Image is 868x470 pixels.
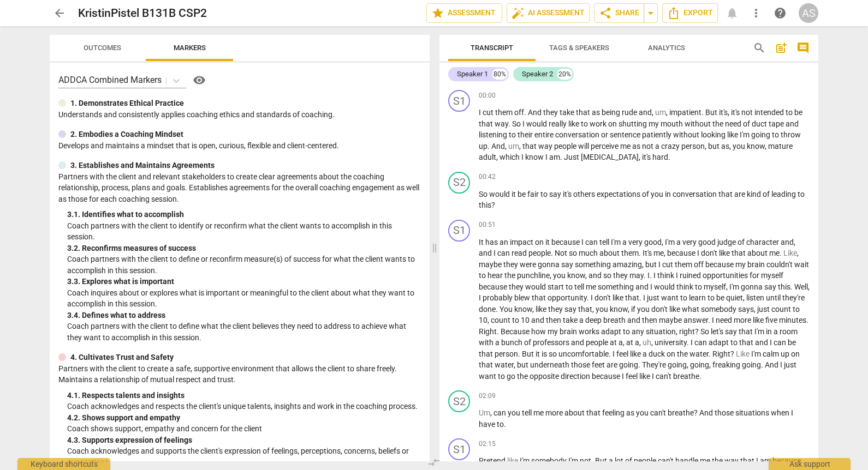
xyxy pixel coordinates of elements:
span: , [666,108,669,117]
span: looking [701,130,727,139]
span: post_add [775,41,788,55]
h2: KristinPistel B131B CSP2 [78,7,207,20]
span: it [545,238,551,246]
button: Sharing summary [644,3,658,23]
span: not [741,108,754,117]
span: , [794,238,795,246]
span: know [525,153,545,161]
p: Understands and consistently applies coaching ethics and standards of coaching. [58,109,421,120]
a: Help [770,3,790,23]
a: Help [186,71,208,89]
span: I [697,249,701,257]
span: gonna [538,260,561,269]
span: Filler word [508,142,519,150]
span: arrow_drop_down [644,7,657,20]
span: a [622,238,628,246]
span: very [628,238,644,246]
span: ? [491,201,495,209]
p: Partners with the client and relevant stakeholders to create clear agreements about the coaching ... [58,171,421,205]
span: they [613,271,629,280]
span: take [560,108,576,117]
span: opportunity [548,293,587,302]
span: without [685,119,712,128]
span: me [586,282,598,291]
span: AI Assessment [512,7,585,20]
span: it's [563,190,573,198]
span: person [681,142,705,150]
span: I'm [729,282,741,291]
span: , [662,238,665,246]
span: hear [487,271,504,280]
span: or [601,130,610,139]
span: amazing [613,260,642,269]
span: for [750,271,761,280]
span: 00:42 [479,172,496,182]
span: good [644,238,662,246]
span: in [665,190,673,198]
span: to [772,130,781,139]
span: myself [704,282,726,291]
span: know [747,142,765,150]
button: Help [191,71,208,89]
span: about [747,249,769,257]
div: 80% [492,69,507,80]
span: It's [643,249,653,257]
span: , [728,108,731,117]
span: fair [527,190,540,198]
button: Export [662,3,718,23]
span: couldn't [766,260,794,269]
span: up [479,142,487,150]
span: more_vert [750,7,763,20]
span: others [573,190,597,198]
span: a [655,142,661,150]
span: going [751,130,772,139]
span: tell [599,238,611,246]
span: probably [483,293,514,302]
span: , [505,142,508,150]
span: it's [642,153,652,161]
span: brain [747,260,766,269]
span: But [705,108,719,117]
span: maybe [479,260,503,269]
p: Coach partners with the client to define or reconfirm measure(s) of success for what the client w... [67,254,421,276]
span: , [705,142,708,150]
span: not [642,142,655,150]
span: work [590,119,608,128]
span: would [654,282,676,291]
span: to [798,190,805,198]
span: , [726,282,729,291]
span: impact [510,238,535,246]
span: good [698,238,717,246]
span: hard [652,153,668,161]
span: , [765,142,768,150]
span: would [525,282,548,291]
span: sentence [610,130,642,139]
span: me [769,249,780,257]
span: would [526,119,549,128]
span: help [774,7,787,20]
span: say [764,282,778,291]
span: comment [796,41,810,55]
p: Coach partners with the client to identify or reconfirm what the client wants to accomplish in th... [67,220,421,243]
span: myself [761,271,783,280]
span: being [602,108,622,117]
span: that [532,293,548,302]
span: know [567,271,585,280]
span: am [549,153,560,161]
span: . [650,271,653,280]
div: Change speaker [448,172,470,194]
span: so [603,271,613,280]
span: Export [667,7,713,20]
span: this [479,201,491,209]
span: and [786,119,799,128]
span: can [497,249,512,257]
button: Add summary [772,39,790,57]
span: I [479,293,483,302]
span: , [652,108,655,117]
span: to [479,271,487,280]
span: Share [599,7,639,20]
span: really [549,119,568,128]
span: on [608,119,619,128]
span: that [732,249,747,257]
span: because [667,249,697,257]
